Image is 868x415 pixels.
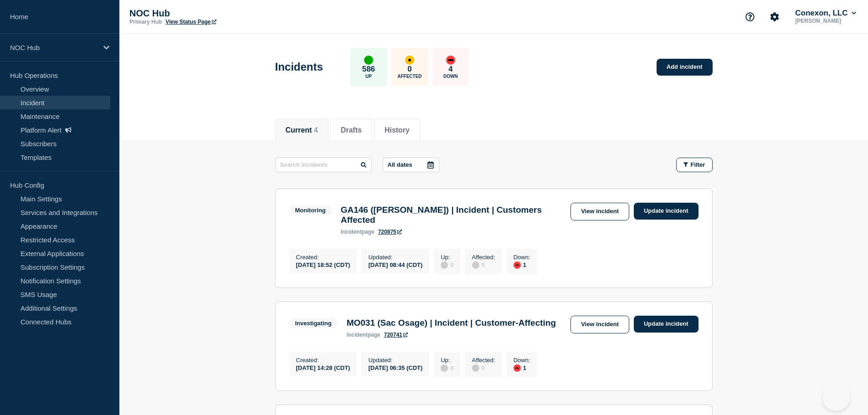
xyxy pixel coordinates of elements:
[441,357,453,364] p: Up :
[441,254,453,261] p: Up :
[341,126,362,134] button: Drafts
[388,161,412,168] p: All dates
[514,261,521,269] div: down
[397,74,421,79] p: Affected
[472,364,479,372] div: disabled
[472,357,495,364] p: Affected :
[514,357,530,364] p: Down :
[407,65,411,74] p: 0
[570,203,629,220] a: View incident
[472,364,495,372] div: 0
[275,61,323,73] h1: Incidents
[405,56,414,65] div: affected
[368,357,422,364] p: Updated :
[129,19,162,25] p: Primary Hub
[472,261,479,269] div: disabled
[765,7,784,26] button: Account settings
[691,161,705,168] span: Filter
[296,254,350,261] p: Created :
[441,364,448,372] div: disabled
[448,65,452,74] p: 4
[634,316,699,333] a: Update incident
[129,8,312,19] p: NOC Hub
[296,364,350,371] div: [DATE] 14:28 (CDT)
[441,261,448,269] div: disabled
[385,126,410,134] button: History
[514,364,521,372] div: down
[822,384,850,411] iframe: Help Scout Beacon - Open
[347,318,556,328] h3: MO031 (Sac Osage) | Incident | Customer-Affecting
[364,56,373,65] div: up
[793,18,858,24] p: [PERSON_NAME]
[514,261,530,269] div: 1
[514,254,530,261] p: Down :
[443,74,458,79] p: Down
[634,203,699,220] a: Update incident
[10,44,98,51] p: NOC Hub
[446,56,455,65] div: down
[165,19,216,25] a: View Status Page
[275,158,372,172] input: Search incidents
[472,254,495,261] p: Affected :
[472,261,495,269] div: 0
[793,9,858,18] button: Conexon, LLC
[441,364,453,372] div: 0
[362,65,375,74] p: 586
[383,158,439,172] button: All dates
[368,364,422,371] div: [DATE] 06:35 (CDT)
[341,205,566,225] h3: GA146 ([PERSON_NAME]) | Incident | Customers Affected
[286,126,318,134] button: Current 4
[296,261,350,268] div: [DATE] 18:52 (CDT)
[740,7,760,26] button: Support
[676,158,713,172] button: Filter
[341,229,375,235] p: page
[289,318,338,328] span: Investigating
[347,332,380,338] p: page
[296,357,350,364] p: Created :
[365,74,372,79] p: Up
[514,364,530,372] div: 1
[368,254,422,261] p: Updated :
[347,332,368,338] span: incident
[341,229,362,235] span: incident
[570,316,629,333] a: View incident
[289,205,332,215] span: Monitoring
[384,332,408,338] a: 720741
[314,126,318,134] span: 4
[441,261,453,269] div: 0
[657,59,713,76] a: Add incident
[368,261,422,268] div: [DATE] 08:44 (CDT)
[378,229,402,235] a: 720875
